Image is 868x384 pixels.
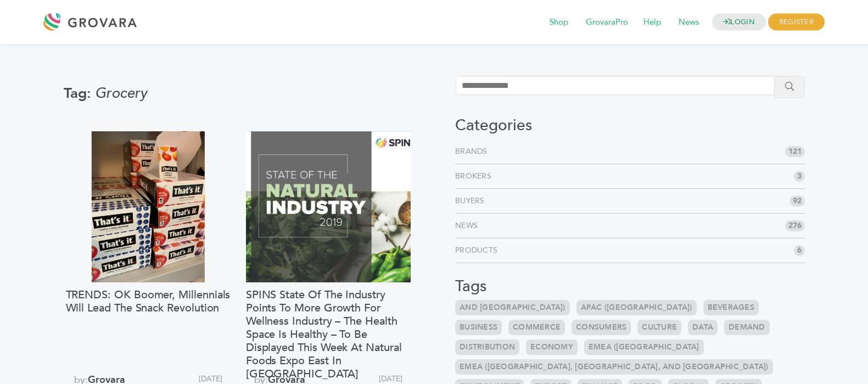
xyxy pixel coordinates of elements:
[789,196,805,207] span: 92
[455,340,519,355] a: Distribution
[455,300,570,315] a: and [GEOGRAPHIC_DATA])
[671,12,707,33] span: News
[584,340,704,355] a: EMEA ([GEOGRAPHIC_DATA]
[455,277,805,296] h3: Tags
[455,116,805,135] h3: Categories
[688,320,718,335] a: Data
[671,16,707,29] a: News
[64,84,95,103] span: Tag
[572,320,631,335] a: Consumers
[576,300,697,315] a: APAC ([GEOGRAPHIC_DATA])
[455,359,773,375] a: EMEA ([GEOGRAPHIC_DATA], [GEOGRAPHIC_DATA], and [GEOGRAPHIC_DATA])
[794,245,805,256] span: 6
[455,196,489,207] a: Buyers
[636,16,669,29] a: Help
[455,220,482,231] a: News
[455,146,492,157] a: Brands
[542,16,576,29] a: Shop
[712,14,766,31] a: LOGIN
[542,12,576,33] span: Shop
[785,146,805,157] span: 121
[455,245,502,256] a: Products
[703,300,759,315] a: Beverages
[66,288,231,368] a: TRENDS: OK Boomer, Millennials Will Lead the Snack Revolution
[785,220,805,231] span: 276
[246,288,411,368] a: SPINS State Of The Industry Points To More Growth For Wellness Industry – The Health Space Is Hea...
[455,171,496,182] a: Brokers
[578,12,636,33] span: GrovaraPro
[95,84,147,103] span: Grocery
[724,320,770,335] a: Demand
[636,12,669,33] span: Help
[578,16,636,29] a: GrovaraPro
[526,340,578,355] a: Economy
[637,320,681,335] a: Culture
[794,171,805,182] span: 3
[508,320,565,335] a: Commerce
[768,14,825,31] span: REGISTER
[455,320,502,335] a: Business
